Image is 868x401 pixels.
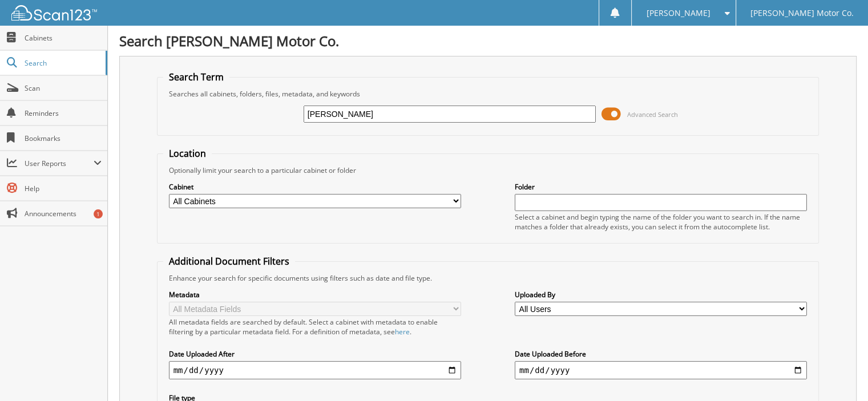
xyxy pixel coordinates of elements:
[169,290,461,299] label: Metadata
[169,349,461,359] label: Date Uploaded After
[25,133,102,143] span: Bookmarks
[163,147,212,160] legend: Location
[515,212,807,232] div: Select a cabinet and begin typing the name of the folder you want to search in. If the name match...
[25,108,102,118] span: Reminders
[163,89,813,99] div: Searches all cabinets, folders, files, metadata, and keywords
[627,110,678,119] span: Advanced Search
[25,159,94,168] span: User Reports
[94,209,103,218] div: 1
[515,349,807,359] label: Date Uploaded Before
[119,31,857,50] h1: Search [PERSON_NAME] Motor Co.
[163,273,813,283] div: Enhance your search for specific documents using filters such as date and file type.
[11,5,97,21] img: scan123-logo-white.svg
[163,165,813,175] div: Optionally limit your search to a particular cabinet or folder
[395,327,410,337] a: here
[25,184,102,193] span: Help
[25,209,102,218] span: Announcements
[163,255,295,268] legend: Additional Document Filters
[750,10,854,17] span: [PERSON_NAME] Motor Co.
[25,83,102,93] span: Scan
[515,182,807,192] label: Folder
[25,58,100,68] span: Search
[515,361,807,379] input: end
[25,33,102,43] span: Cabinets
[169,317,461,337] div: All metadata fields are searched by default. Select a cabinet with metadata to enable filtering b...
[169,182,461,192] label: Cabinet
[646,10,710,17] span: [PERSON_NAME]
[515,290,807,299] label: Uploaded By
[169,361,461,379] input: start
[163,71,229,83] legend: Search Term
